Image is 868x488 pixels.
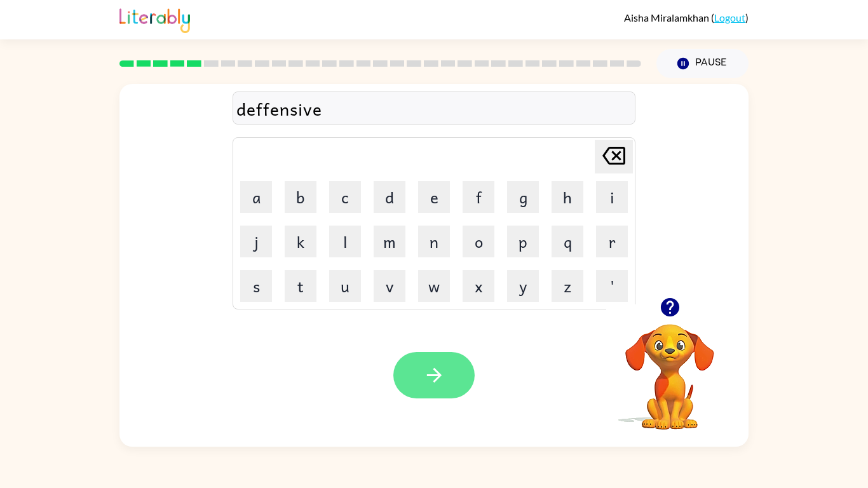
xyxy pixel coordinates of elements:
button: m [374,226,405,257]
button: f [463,181,494,213]
button: ' [596,270,628,302]
video: Your browser must support playing .mp4 files to use Literably. Please try using another browser. [606,304,733,431]
button: j [240,226,272,257]
div: ( ) [624,11,749,24]
button: v [374,270,405,302]
button: w [418,270,450,302]
button: b [285,181,316,213]
button: z [552,270,583,302]
div: deffensive [236,95,632,122]
button: i [596,181,628,213]
button: p [507,226,539,257]
button: l [329,226,361,257]
button: r [596,226,628,257]
button: d [374,181,405,213]
button: o [463,226,494,257]
span: Aisha Miralamkhan [624,11,711,24]
button: h [552,181,583,213]
img: Literably [119,5,190,33]
a: Logout [714,11,745,24]
button: a [240,181,272,213]
button: c [329,181,361,213]
button: n [418,226,450,257]
button: u [329,270,361,302]
button: g [507,181,539,213]
button: x [463,270,494,302]
button: k [285,226,316,257]
button: q [552,226,583,257]
button: s [240,270,272,302]
button: e [418,181,450,213]
button: Pause [656,49,749,78]
button: t [285,270,316,302]
button: y [507,270,539,302]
